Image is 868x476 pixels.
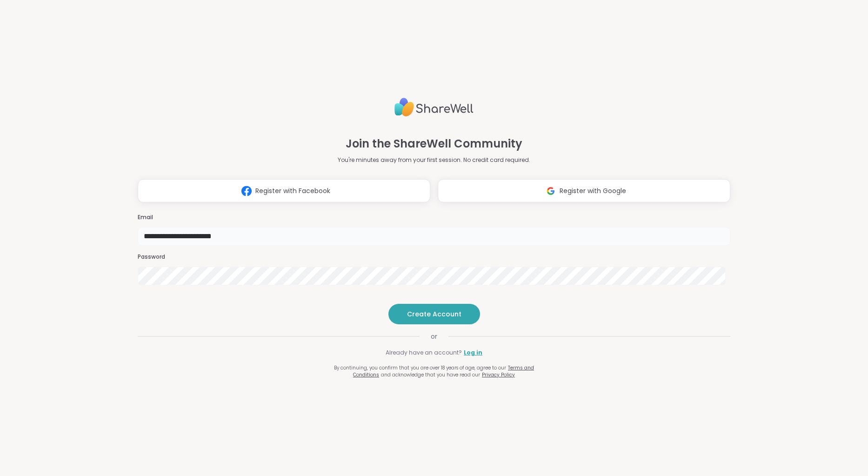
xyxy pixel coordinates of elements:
span: By continuing, you confirm that you are over 18 years of age, agree to our [334,364,506,371]
h1: Join the ShareWell Community [346,135,522,152]
button: Register with Google [438,179,730,202]
h3: Email [138,214,730,221]
h3: Password [138,253,730,261]
span: Create Account [407,309,461,319]
span: Register with Google [560,186,626,196]
button: Register with Facebook [138,179,430,202]
a: Privacy Policy [482,371,515,378]
img: ShareWell Logomark [238,182,255,200]
span: or [420,332,448,341]
a: Terms and Conditions [353,364,534,378]
img: ShareWell Logomark [542,182,560,200]
span: Already have an account? [386,349,462,357]
button: Create Account [388,304,480,324]
span: Register with Facebook [255,186,330,196]
span: and acknowledge that you have read our [381,371,480,378]
p: You're minutes away from your first session. No credit card required. [338,156,530,164]
img: ShareWell Logo [394,94,474,121]
a: Log in [464,349,482,357]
